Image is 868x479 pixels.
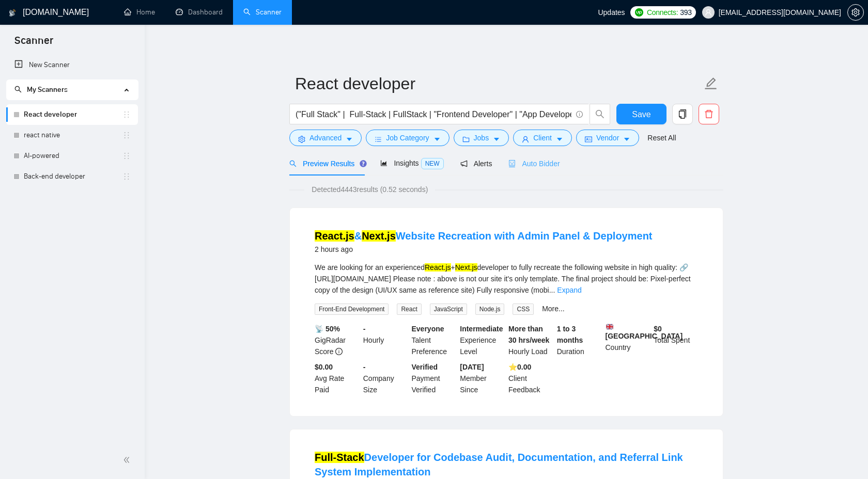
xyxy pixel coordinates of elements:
span: Alerts [460,159,492,168]
b: Intermediate [460,325,503,333]
div: We are looking for an experienced + developer to fully recreate the following website in high qua... [315,262,698,296]
b: 1 to 3 months [557,325,583,344]
div: Tooltip anchor [359,159,368,168]
a: Expand [557,286,581,294]
a: AI-powered [24,146,122,166]
span: Job Category [386,132,429,143]
span: Client [533,132,552,143]
span: user [705,9,712,16]
b: ⭐️ 0.00 [508,363,531,371]
li: AI-powered [6,146,138,166]
b: More than 30 hrs/week [508,325,549,344]
span: holder [122,110,131,119]
span: Scanner [6,33,61,55]
span: Preview Results [289,159,364,168]
span: Insights [380,159,443,167]
span: idcard [585,135,592,143]
span: JavaScript [430,304,467,315]
li: react native [6,125,138,146]
input: Search Freelance Jobs... [296,108,571,121]
span: Jobs [474,132,489,143]
button: search [590,104,610,124]
mark: Full-Stack [315,452,364,463]
div: Duration [555,323,603,357]
img: 🇬🇧 [606,323,613,330]
span: Detected 4443 results (0.52 seconds) [304,184,435,195]
span: caret-down [556,135,563,143]
b: Everyone [412,325,444,333]
span: holder [122,131,131,139]
div: Avg Rate Paid [313,361,361,395]
span: caret-down [493,135,500,143]
a: More... [542,305,565,313]
a: setting [847,8,864,17]
span: search [14,86,22,93]
a: React.js&Next.jsWebsite Recreation with Admin Panel & Deployment [315,230,653,242]
mark: React.js [315,230,354,242]
span: info-circle [335,348,343,355]
span: setting [848,8,863,17]
button: barsJob Categorycaret-down [366,130,449,146]
div: Experience Level [458,323,506,357]
span: Save [632,108,650,121]
span: Advanced [309,132,342,143]
span: copy [673,109,692,119]
b: [GEOGRAPHIC_DATA] [606,323,683,340]
span: user [522,135,529,143]
span: Node.js [475,304,505,315]
div: Total Spent [652,323,700,357]
span: search [590,109,610,119]
div: Hourly Load [506,323,555,357]
b: [DATE] [460,363,484,371]
div: Hourly [361,323,410,357]
span: double-left [123,455,133,465]
span: Updates [598,8,625,17]
span: My Scanners [14,85,68,94]
span: Connects: [647,7,678,18]
a: searchScanner [243,8,282,17]
img: upwork-logo.png [635,8,643,17]
button: settingAdvancedcaret-down [289,130,362,146]
span: 393 [680,7,691,18]
a: New Scanner [14,55,130,75]
div: Payment Verified [410,361,458,395]
b: - [363,363,366,371]
mark: Next.js [455,263,477,272]
button: Save [616,104,667,124]
span: notification [460,160,468,167]
a: dashboardDashboard [176,8,223,17]
span: delete [699,109,719,119]
div: Talent Preference [410,323,458,357]
b: $ 0 [654,325,662,333]
div: Country [603,323,652,357]
li: Back-end developer [6,166,138,187]
span: ... [549,286,555,294]
span: NEW [421,158,444,169]
b: $0.00 [315,363,333,371]
span: info-circle [576,111,583,118]
button: setting [847,4,864,21]
b: 📡 50% [315,325,340,333]
div: Company Size [361,361,410,395]
span: robot [508,160,516,167]
li: React developer [6,104,138,125]
b: - [363,325,366,333]
input: Scanner name... [295,71,702,97]
button: delete [699,104,719,124]
a: homeHome [124,8,155,17]
img: logo [9,5,16,21]
span: Auto Bidder [508,159,560,168]
span: CSS [513,304,534,315]
button: copy [672,104,693,124]
a: Full-StackDeveloper for Codebase Audit, Documentation, and Referral Link System Implementation [315,452,683,477]
span: Front-End Development [315,304,389,315]
span: holder [122,152,131,160]
mark: React.js [425,263,451,272]
span: caret-down [433,135,441,143]
span: area-chart [380,159,388,167]
div: Client Feedback [506,361,555,395]
a: Back-end developer [24,166,122,187]
a: react native [24,125,122,146]
span: edit [704,77,718,90]
button: folderJobscaret-down [454,130,509,146]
